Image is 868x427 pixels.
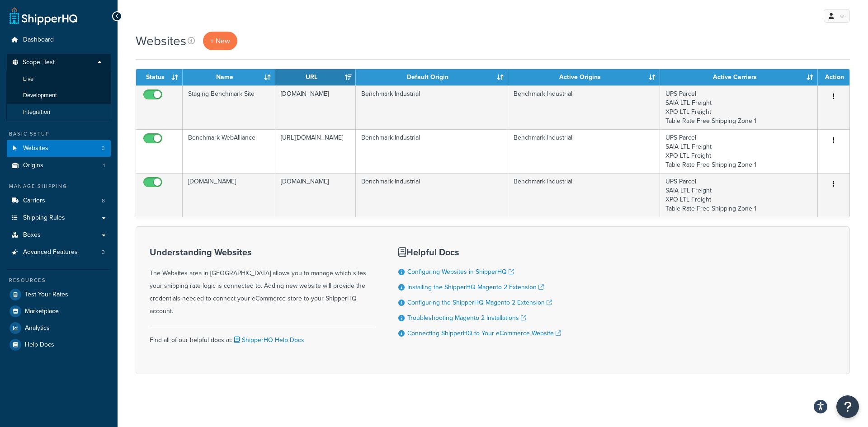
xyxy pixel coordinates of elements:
th: Name: activate to sort column ascending [183,69,275,85]
li: Development [6,87,111,104]
td: Benchmark WebAlliance [183,129,275,173]
a: Configuring the ShipperHQ Magento 2 Extension [407,298,552,307]
a: Origins 1 [7,157,111,174]
div: The Websites area in [GEOGRAPHIC_DATA] allows you to manage which sites your shipping rate logic ... [150,247,376,318]
a: Configuring Websites in ShipperHQ [407,267,514,277]
span: Marketplace [25,308,59,315]
a: Analytics [7,320,111,336]
div: Manage Shipping [7,183,111,190]
span: Scope: Test [23,59,55,66]
a: ShipperHQ Help Docs [232,335,304,345]
div: Resources [7,277,111,284]
td: UPS Parcel SAIA LTL Freight XPO LTL Freight Table Rate Free Shipping Zone 1 [660,173,818,217]
span: Shipping Rules [23,214,65,222]
td: Benchmark Industrial [508,85,660,129]
span: 8 [102,197,105,205]
span: Boxes [23,231,41,239]
h3: Helpful Docs [398,247,561,257]
li: Advanced Features [7,244,111,261]
h3: Understanding Websites [150,247,376,257]
a: Advanced Features 3 [7,244,111,261]
span: Test Your Rates [25,291,68,299]
span: Integration [23,108,50,116]
li: Websites [7,140,111,157]
th: Active Carriers: activate to sort column ascending [660,69,818,85]
th: Action [818,69,849,85]
span: + New [210,36,230,46]
button: Open Resource Center [836,395,859,418]
a: Connecting ShipperHQ to Your eCommerce Website [407,328,561,338]
span: Websites [23,145,48,152]
a: Marketplace [7,303,111,319]
span: Carriers [23,197,45,205]
span: Analytics [25,324,50,332]
td: [DOMAIN_NAME] [183,173,275,217]
span: Help Docs [25,341,54,349]
a: Carriers 8 [7,192,111,209]
a: + New [203,32,237,50]
td: UPS Parcel SAIA LTL Freight XPO LTL Freight Table Rate Free Shipping Zone 1 [660,85,818,129]
a: Help Docs [7,337,111,353]
div: Basic Setup [7,130,111,138]
li: Origins [7,157,111,174]
span: 3 [102,249,105,256]
span: 3 [102,145,105,152]
a: Test Your Rates [7,286,111,303]
th: Status: activate to sort column ascending [136,69,183,85]
div: Find all of our helpful docs at: [150,327,376,347]
a: Boxes [7,227,111,244]
li: Live [6,71,111,88]
span: Live [23,75,33,83]
a: Shipping Rules [7,210,111,226]
td: Benchmark Industrial [356,129,508,173]
th: Active Origins: activate to sort column ascending [508,69,660,85]
td: Benchmark Industrial [356,85,508,129]
span: Development [23,92,57,99]
span: Origins [23,162,43,169]
a: Installing the ShipperHQ Magento 2 Extension [407,282,544,292]
td: Benchmark Industrial [356,173,508,217]
th: URL: activate to sort column ascending [275,69,356,85]
span: 1 [103,162,105,169]
span: Advanced Features [23,249,78,256]
a: Dashboard [7,32,111,48]
li: Carriers [7,192,111,209]
td: [URL][DOMAIN_NAME] [275,129,356,173]
td: Staging Benchmark Site [183,85,275,129]
h1: Websites [136,32,186,50]
a: Websites 3 [7,140,111,157]
th: Default Origin: activate to sort column ascending [356,69,508,85]
a: ShipperHQ Home [9,7,77,25]
a: Troubleshooting Magento 2 Installations [407,313,526,323]
td: UPS Parcel SAIA LTL Freight XPO LTL Freight Table Rate Free Shipping Zone 1 [660,129,818,173]
td: [DOMAIN_NAME] [275,85,356,129]
td: Benchmark Industrial [508,129,660,173]
td: Benchmark Industrial [508,173,660,217]
li: Integration [6,104,111,121]
span: Dashboard [23,36,54,44]
td: [DOMAIN_NAME] [275,173,356,217]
